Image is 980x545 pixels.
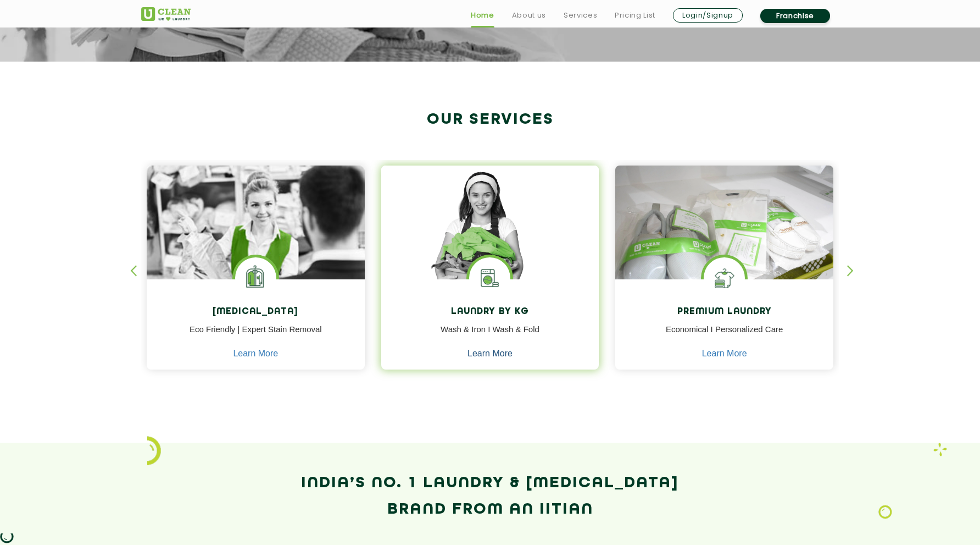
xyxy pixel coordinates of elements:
[623,307,825,317] h4: Premium Laundry
[615,9,655,22] a: Pricing List
[141,470,839,523] h2: India’s No. 1 Laundry & [MEDICAL_DATA] Brand from an IITian
[141,7,191,21] img: UClean Laundry and Dry Cleaning
[389,323,591,348] p: Wash & Iron I Wash & Fold
[155,323,357,348] p: Eco Friendly | Expert Stain Removal
[878,505,892,519] img: Laundry
[702,349,747,359] a: Learn More
[564,9,597,22] a: Services
[235,257,276,299] img: Laundry Services near me
[469,257,510,299] img: laundry washing machine
[381,166,599,311] img: a girl with laundry basket
[512,9,546,22] a: About us
[471,9,494,22] a: Home
[760,9,830,23] a: Franchise
[233,349,278,359] a: Learn More
[615,166,833,311] img: laundry done shoes and clothes
[467,349,513,359] a: Learn More
[389,307,591,317] h4: Laundry by Kg
[147,436,161,465] img: icon_2.png
[155,307,357,317] h4: [MEDICAL_DATA]
[623,323,825,348] p: Economical I Personalized Care
[141,111,839,129] h2: Our Services
[704,257,745,299] img: Shoes Cleaning
[933,443,947,456] img: Laundry wash and iron
[673,8,743,23] a: Login/Signup
[147,166,365,341] img: Drycleaners near me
